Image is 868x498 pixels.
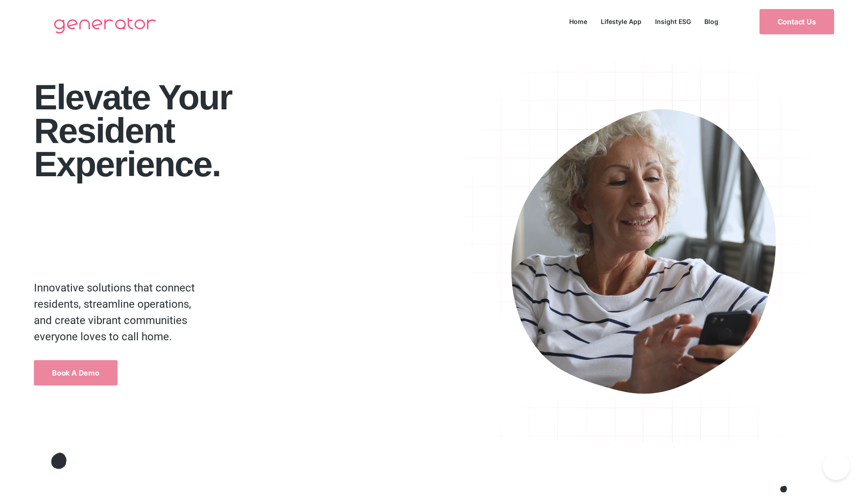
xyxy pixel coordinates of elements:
[562,15,725,28] nav: Menu
[34,280,206,345] p: Innovative solutions that connect residents, streamline operations, and create vibrant communitie...
[778,18,816,25] span: Contact Us
[52,369,99,376] span: Book a Demo
[562,15,594,28] a: Home
[648,15,698,28] a: Insight ESG
[759,9,834,34] a: Contact Us
[34,80,444,181] h1: Elevate your Resident Experience.
[823,453,850,480] iframe: Toggle Customer Support
[594,15,648,28] a: Lifestyle App
[34,360,118,385] a: Book a Demo
[698,15,725,28] a: Blog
